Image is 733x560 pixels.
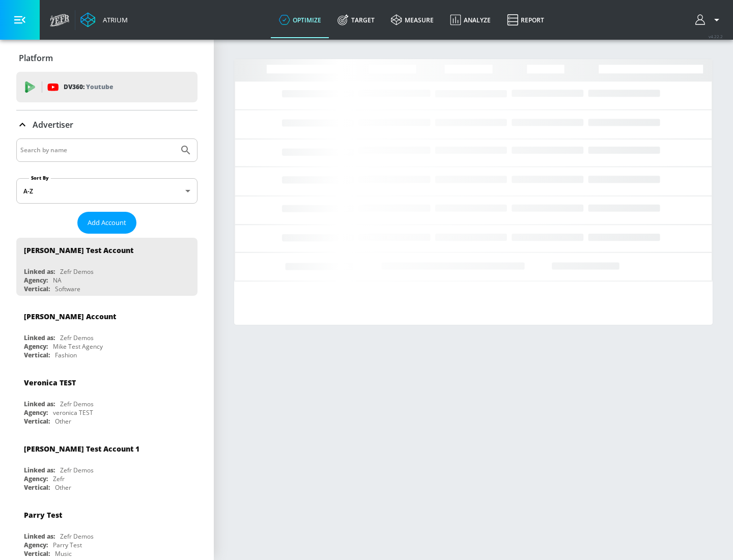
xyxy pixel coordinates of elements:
[16,370,198,428] div: Veronica TESTLinked as:Zefr DemosAgency:veronica TESTVertical:Other
[499,2,552,38] a: Report
[29,175,51,181] label: Sort By
[55,285,80,293] div: Software
[60,267,94,276] div: Zefr Demos
[86,81,113,92] p: Youtube
[271,2,329,38] a: optimize
[383,2,442,38] a: measure
[24,474,48,483] div: Agency:
[20,144,175,157] input: Search by name
[53,408,93,417] div: veronica TEST
[24,483,50,492] div: Vertical:
[24,285,50,293] div: Vertical:
[99,15,128,24] div: Atrium
[16,304,198,362] div: [PERSON_NAME] AccountLinked as:Zefr DemosAgency:Mike Test AgencyVertical:Fashion
[442,2,499,38] a: Analyze
[24,408,48,417] div: Agency:
[24,417,50,426] div: Vertical:
[24,549,50,558] div: Vertical:
[16,238,198,296] div: [PERSON_NAME] Test AccountLinked as:Zefr DemosAgency:NAVertical:Software
[55,549,72,558] div: Music
[53,276,62,285] div: NA
[24,276,48,285] div: Agency:
[55,351,77,359] div: Fashion
[60,333,94,342] div: Zefr Demos
[60,400,94,408] div: Zefr Demos
[24,351,50,359] div: Vertical:
[24,466,55,474] div: Linked as:
[33,119,73,130] p: Advertiser
[60,466,94,474] div: Zefr Demos
[24,333,55,342] div: Linked as:
[24,444,139,454] div: [PERSON_NAME] Test Account 1
[24,312,116,321] div: [PERSON_NAME] Account
[16,72,198,102] div: DV360: Youtube
[80,12,128,27] a: Atrium
[88,217,126,229] span: Add Account
[55,417,71,426] div: Other
[24,267,55,276] div: Linked as:
[24,532,55,541] div: Linked as:
[24,541,48,549] div: Agency:
[64,81,113,93] p: DV360:
[24,400,55,408] div: Linked as:
[16,436,198,494] div: [PERSON_NAME] Test Account 1Linked as:Zefr DemosAgency:ZefrVertical:Other
[60,532,94,541] div: Zefr Demos
[55,483,71,492] div: Other
[24,510,62,520] div: Parry Test
[24,245,133,255] div: [PERSON_NAME] Test Account
[19,52,53,64] p: Platform
[53,474,65,483] div: Zefr
[24,342,48,351] div: Agency:
[16,110,198,139] div: Advertiser
[53,342,103,351] div: Mike Test Agency
[24,378,76,387] div: Veronica TEST
[53,541,82,549] div: Parry Test
[16,178,198,204] div: A-Z
[16,44,198,72] div: Platform
[709,34,723,39] span: v 4.22.2
[77,212,136,234] button: Add Account
[329,2,383,38] a: Target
